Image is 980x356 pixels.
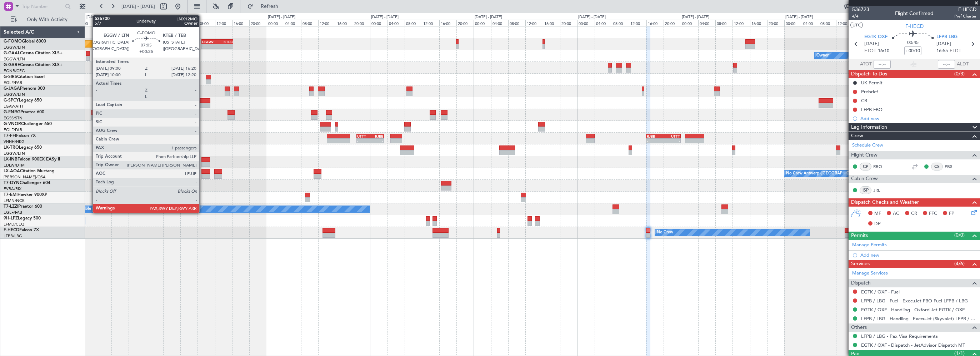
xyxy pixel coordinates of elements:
span: 4/4 [852,13,869,19]
span: F-HECD [905,23,924,30]
a: F-HECDFalcon 7X [4,228,39,232]
a: EGLF/FAB [4,127,22,133]
div: 20:00 [146,20,163,26]
span: Permits [851,232,868,240]
span: LX-INB [4,157,17,162]
a: LFMD/CEQ [4,222,24,227]
span: [DATE] [936,40,951,48]
div: 12:00 [422,20,439,26]
a: JRL [873,187,889,193]
a: LX-INBFalcon 900EX EASy II [4,157,60,162]
div: EGGW [202,40,217,44]
div: ISP [860,186,871,194]
span: Dispatch Checks and Weather [851,198,919,207]
div: 20:00 [456,20,474,26]
div: - [357,139,370,143]
span: [DATE] [864,40,879,48]
div: No Crew [657,227,673,238]
span: Services [851,260,870,268]
a: G-GARECessna Citation XLS+ [4,63,62,67]
a: LFPB / LBG - Fuel - ExecuJet FBO Fuel LFPB / LBG [861,298,968,304]
span: F-HECD [4,228,19,232]
a: LFMN/NCE [4,198,25,203]
span: ATOT [860,61,872,68]
span: LX-TRO [4,145,19,150]
span: T7-DYN [4,181,20,185]
div: LFPB FBO [861,107,882,113]
a: EGTK / OXF - Fuel [861,289,900,295]
div: - [663,139,680,143]
div: 08:00 [301,20,318,26]
div: CB [861,98,867,104]
div: UTTT [663,134,680,138]
div: 12:00 [836,20,853,26]
div: 16:00 [336,20,353,26]
div: 12:00 [629,20,646,26]
a: LX-AOACitation Mustang [4,169,55,173]
a: EGGW/LTN [4,56,25,62]
a: G-SIRSCitation Excel [4,75,45,79]
div: 04:00 [802,20,819,26]
div: 04:00 [595,20,612,26]
div: Prebrief [861,89,878,95]
div: Flight Confirmed [895,10,934,17]
span: F-HECD [954,6,976,13]
a: Manage Permits [852,242,887,249]
span: (4/6) [954,260,965,267]
div: 00:00 [577,20,594,26]
a: T7-EMIHawker 900XP [4,193,47,197]
a: RBO [873,163,889,170]
a: EDLW/DTM [4,163,25,168]
span: AC [893,210,899,217]
a: LFPB/LBG [4,233,22,239]
div: 12:00 [215,20,232,26]
div: [DATE] - [DATE] [682,14,709,20]
a: LGAV/ATH [4,104,23,109]
a: T7-DYNChallenger 604 [4,181,50,185]
div: Owner [816,50,829,61]
a: VHHH/HKG [4,139,25,144]
span: G-FOMO [4,39,22,44]
a: EGTK / OXF - Dispatch - JetAdvisor Dispatch MT [861,342,965,348]
span: ALDT [957,61,969,68]
div: 20:00 [560,20,577,26]
div: 04:00 [180,20,197,26]
div: Add new [860,115,976,122]
div: A/C Unavailable [GEOGRAPHIC_DATA] ([GEOGRAPHIC_DATA]) [61,204,177,214]
span: Crew [851,132,863,140]
span: FFC [929,210,937,217]
div: 00:00 [370,20,387,26]
div: 16:00 [439,20,456,26]
button: UTC [850,22,863,28]
div: 00:00 [681,20,698,26]
button: Only With Activity [8,14,77,25]
a: Schedule Crew [852,142,883,149]
a: EGTK / OXF - Handling - Oxford Jet EGTK / OXF [861,307,965,313]
span: ELDT [950,48,961,55]
button: Refresh [244,1,287,12]
div: 00:00 [163,20,180,26]
div: 08:00 [715,20,732,26]
span: 16:55 [936,48,948,55]
a: Manage Services [852,270,888,277]
div: [DATE] - [DATE] [371,14,399,20]
div: UK Permit [861,80,882,86]
span: CR [911,210,917,217]
span: T7-FFI [4,134,16,138]
span: 9H-LPZ [4,216,18,221]
div: [DATE] - [DATE] [86,14,114,20]
div: 16:00 [129,20,146,26]
div: - [202,44,217,49]
div: Add new [860,252,976,258]
span: Dispatch [851,279,871,287]
span: FP [949,210,954,217]
div: 08:00 [94,20,111,26]
div: 04:00 [698,20,715,26]
span: LFPB LBG [936,34,957,41]
a: PBS [945,163,961,170]
span: Flight Crew [851,151,877,159]
span: (0/0) [954,231,965,239]
a: EGGW/LTN [4,45,25,50]
span: Dispatch To-Dos [851,70,887,78]
div: 20:00 [664,20,681,26]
